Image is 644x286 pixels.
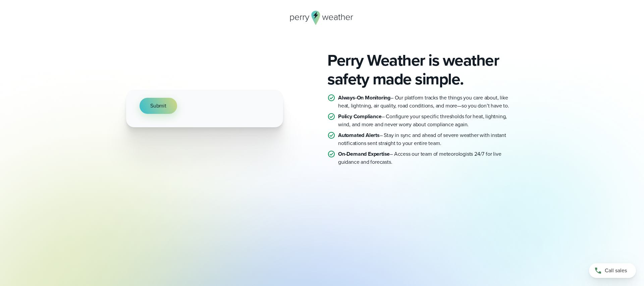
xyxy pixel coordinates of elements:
[150,102,166,110] span: Submit
[140,98,177,114] button: Submit
[338,150,390,158] strong: On-Demand Expertise
[338,94,518,110] p: – Our platform tracks the things you care about, like heat, lightning, air quality, road conditio...
[327,51,518,88] h2: Perry Weather is weather safety made simple.
[338,150,518,166] p: – Access our team of meteorologists 24/7 for live guidance and forecasts.
[589,263,636,278] a: Call sales
[338,113,382,120] strong: Policy Compliance
[338,131,518,147] p: – Stay in sync and ahead of severe weather with instant notifications sent straight to your entir...
[605,267,627,275] span: Call sales
[338,113,518,129] p: – Configure your specific thresholds for heat, lightning, wind, and more and never worry about co...
[338,131,380,139] strong: Automated Alerts
[338,94,390,101] strong: Always-On Monitoring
